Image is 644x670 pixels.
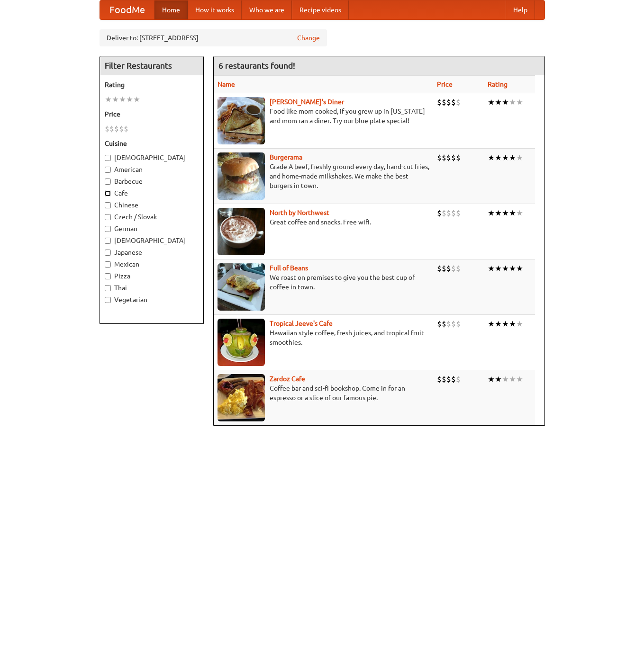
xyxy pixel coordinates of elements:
[446,152,451,163] li: $
[100,0,154,19] a: FoodMe
[218,80,235,88] a: Name
[442,208,446,218] li: $
[456,97,461,107] li: $
[105,190,111,197] input: Cafe
[105,165,199,174] label: American
[451,152,456,163] li: $
[218,61,295,70] ng-pluralize: 6 restaurants found!
[109,124,114,134] li: $
[105,285,111,291] input: Thai
[105,248,199,257] label: Japanese
[105,261,111,268] input: Mexican
[502,374,509,384] li: ★
[456,263,461,274] li: $
[218,263,265,311] img: beans.jpg
[488,80,508,88] a: Rating
[218,273,429,292] p: We roast on premises to give you the best cup of coffee in town.
[502,319,509,329] li: ★
[105,250,111,256] input: Japanese
[270,209,329,216] b: North by Northwest
[188,0,242,19] a: How it works
[442,263,446,274] li: $
[270,375,305,383] a: Zardoz Cafe
[442,319,446,329] li: $
[456,208,461,218] li: $
[442,97,446,107] li: $
[488,97,495,107] li: ★
[112,94,119,105] li: ★
[495,152,502,163] li: ★
[105,214,111,220] input: Czech / Slovak
[495,374,502,384] li: ★
[270,320,333,327] a: Tropical Jeeve's Cafe
[105,224,199,233] label: German
[437,152,442,163] li: $
[218,374,265,421] img: zardoz.jpg
[495,208,502,218] li: ★
[451,208,456,218] li: $
[446,319,451,329] li: $
[516,208,523,218] li: ★
[509,263,516,274] li: ★
[218,328,429,347] p: Hawaiian style coffee, fresh juices, and tropical fruit smoothies.
[488,319,495,329] li: ★
[506,0,535,19] a: Help
[105,283,199,293] label: Thai
[126,94,133,105] li: ★
[297,33,320,43] a: Change
[105,188,199,198] label: Cafe
[270,98,344,106] a: [PERSON_NAME]'s Diner
[105,226,111,232] input: German
[456,319,461,329] li: $
[105,236,199,245] label: [DEMOGRAPHIC_DATA]
[105,80,199,89] h5: Rating
[242,0,292,19] a: Who we are
[446,208,451,218] li: $
[119,124,124,134] li: $
[509,208,516,218] li: ★
[270,153,302,161] b: Burgerama
[105,153,199,162] label: [DEMOGRAPHIC_DATA]
[516,97,523,107] li: ★
[218,162,429,190] p: Grade A beef, freshly ground every day, hand-cut fries, and home-made milkshakes. We make the bes...
[100,56,203,75] h4: Filter Restaurants
[270,264,308,272] a: Full of Beans
[105,155,111,161] input: [DEMOGRAPHIC_DATA]
[105,271,199,281] label: Pizza
[502,263,509,274] li: ★
[516,374,523,384] li: ★
[451,263,456,274] li: $
[509,152,516,163] li: ★
[105,273,111,279] input: Pizza
[516,152,523,163] li: ★
[105,238,111,244] input: [DEMOGRAPHIC_DATA]
[437,319,442,329] li: $
[446,263,451,274] li: $
[105,297,111,303] input: Vegetarian
[437,97,442,107] li: $
[114,124,119,134] li: $
[488,263,495,274] li: ★
[437,208,442,218] li: $
[442,152,446,163] li: $
[509,319,516,329] li: ★
[218,152,265,200] img: burgerama.jpg
[218,384,429,402] p: Coffee bar and sci-fi bookshop. Come in for an espresso or a slice of our famous pie.
[442,374,446,384] li: $
[218,208,265,255] img: north.jpg
[502,152,509,163] li: ★
[100,29,327,46] div: Deliver to: [STREET_ADDRESS]
[124,124,128,134] li: $
[119,94,126,105] li: ★
[437,374,442,384] li: $
[451,97,456,107] li: $
[495,319,502,329] li: ★
[516,263,523,274] li: ★
[133,94,140,105] li: ★
[105,200,199,210] label: Chinese
[218,107,429,125] p: Food like mom cooked, if you grew up in [US_STATE] and mom ran a diner. Try our blue plate special!
[451,319,456,329] li: $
